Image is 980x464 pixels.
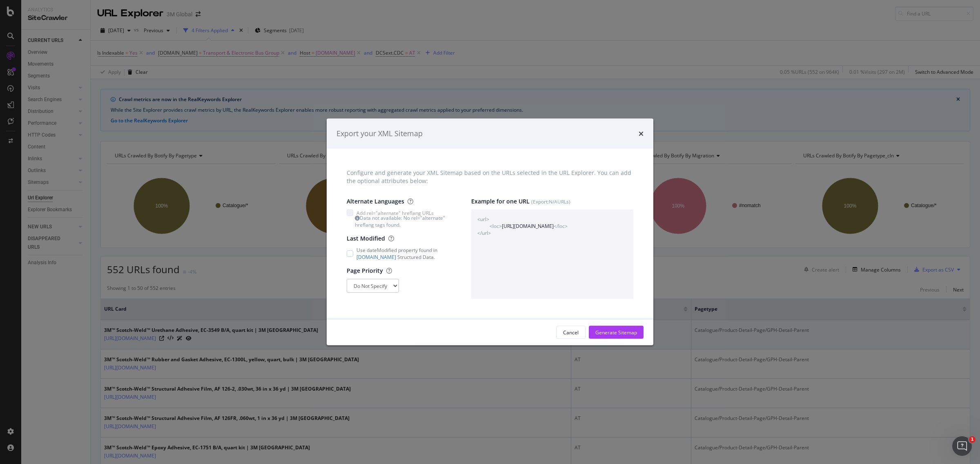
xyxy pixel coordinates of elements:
label: Last Modified [347,234,394,243]
a: [DOMAIN_NAME] [356,254,396,261]
span: 1 [969,436,976,443]
div: Data not available: No rel="alternate" hreflang tags found. [355,214,455,228]
span: [URL][DOMAIN_NAME] [502,223,554,230]
label: Page Priority [347,267,392,275]
span: <url> [477,216,627,223]
iframe: Intercom live chat [952,436,972,456]
span: <loc> [490,223,502,230]
button: Generate Sitemap [589,326,644,339]
div: Cancel [563,329,579,336]
label: Alternate Languages [347,197,413,205]
span: Use dateModified property found in Structured Data. [356,247,455,261]
small: (Export: N/A URLs) [531,198,570,205]
div: modal [327,119,653,345]
div: times [639,128,644,139]
span: </url> [477,230,627,236]
button: Cancel [556,326,586,339]
label: Example for one URL [471,197,633,205]
span: </loc> [554,223,568,230]
div: Export your XML Sitemap [336,128,423,139]
div: Generate Sitemap [595,329,637,336]
div: Configure and generate your XML Sitemap based on the URLs selected in the URL Explorer. You can a... [347,169,633,185]
span: Add rel="alternate" hreflang URLs [356,210,434,217]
